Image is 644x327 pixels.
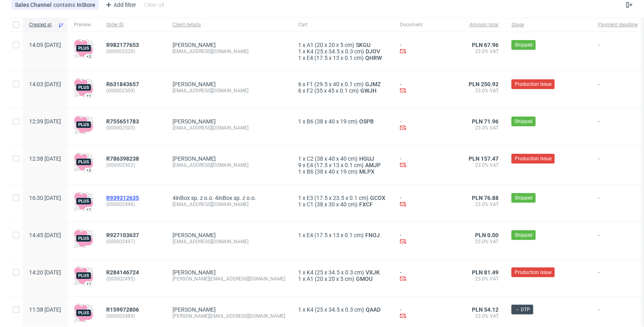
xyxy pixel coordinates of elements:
div: x [298,232,387,238]
a: R786398238 [106,155,141,162]
div: x [298,118,387,125]
div: x [298,195,387,201]
span: 1 [298,232,301,238]
span: E4 (17.5 x 13 x 0.1 cm) [307,162,364,168]
span: - [598,232,638,249]
span: E4 (17.5 x 13 x 0.1 cm) [307,232,364,238]
img: plus-icon.676465ae8f3a83198b3f.png [74,78,93,97]
a: HGUJ [358,155,376,162]
a: R284146724 [106,269,141,276]
span: 1 [298,55,301,61]
span: Amount total [469,21,499,28]
span: → DTP [515,306,530,313]
a: AMJP [364,162,382,168]
img: plus-icon.676465ae8f3a83198b3f.png [74,266,93,285]
span: A1 (20 x 20 x 5 cm) [307,276,354,282]
span: 1 [298,48,301,55]
span: (000002509) [106,87,160,94]
span: R927103637 [106,232,139,238]
span: Production Issue [515,81,551,88]
a: [PERSON_NAME] [173,42,216,48]
span: 11:58 [DATE] [29,306,61,313]
span: C1 (38 x 30 x 40 cm) [307,201,358,208]
span: 12:39 [DATE] [29,118,61,125]
a: R755651783 [106,118,141,125]
a: QAAD [364,306,382,313]
div: x [298,87,387,94]
span: 1 [298,42,301,48]
span: PLN 81.49 [472,269,499,276]
span: - [598,306,638,324]
span: 1 [298,306,301,313]
div: +1 [86,282,91,286]
span: - [598,42,638,61]
a: FNOJ [364,232,381,238]
span: Stage [511,21,585,28]
span: Shipped [515,231,532,239]
span: R159972806 [106,306,139,313]
span: Cart [298,21,387,28]
span: - [598,155,638,175]
a: GCOX [368,195,387,201]
a: FXCF [358,201,375,208]
a: R159972806 [106,306,141,313]
span: 23.0% VAT [469,87,499,94]
span: - [598,81,638,98]
div: - [400,306,456,321]
span: 23.0% VAT [469,276,499,282]
div: InStore [77,2,95,8]
span: GMOU [354,276,374,282]
span: Production Issue [515,155,551,162]
span: (000002503) [106,125,160,131]
div: +2 [86,54,91,59]
div: x [298,276,387,282]
div: x [298,55,387,61]
img: plus-icon.676465ae8f3a83198b3f.png [74,38,93,58]
a: GWJH [359,87,378,94]
span: 16:30 [DATE] [29,195,61,201]
div: [PERSON_NAME][EMAIL_ADDRESS][DOMAIN_NAME] [173,313,285,319]
span: PLN 157.47 [469,155,499,162]
a: [PERSON_NAME] [173,306,216,313]
a: OSPB [358,118,375,125]
span: C2 (38 x 40 x 40 cm) [307,155,358,162]
div: - [400,269,456,283]
span: R631843657 [106,81,139,87]
a: [PERSON_NAME] [173,269,216,276]
span: - [598,195,638,212]
span: 14:20 [DATE] [29,269,61,276]
div: x [298,155,387,162]
div: - [400,42,456,56]
span: Preview [74,21,93,28]
span: PLN 76.88 [472,195,499,201]
span: E3 (17.5 x 23.5 x 0.1 cm) [307,195,368,201]
span: MLPX [358,168,376,175]
a: SKGU [354,42,372,48]
span: PLN 67.96 [472,42,499,48]
a: VXJK [364,269,381,276]
span: 6 [298,81,301,87]
a: QHRW [364,55,383,61]
span: 1 [298,195,301,201]
span: Production Issue [515,269,551,276]
span: A1 (20 x 20 x 5 cm) [307,42,354,48]
span: 23.0% VAT [469,125,499,131]
span: 14:45 [DATE] [29,232,61,238]
div: [EMAIL_ADDRESS][DOMAIN_NAME] [173,48,285,55]
span: Shipped [515,118,532,125]
span: R939312635 [106,195,139,201]
div: [EMAIL_ADDRESS][DOMAIN_NAME] [173,162,285,168]
span: (000002520) [106,48,160,55]
img: plus-icon.676465ae8f3a83198b3f.png [74,229,93,248]
div: +1 [86,93,91,98]
span: 1 [298,118,301,125]
div: x [298,162,387,168]
div: [EMAIL_ADDRESS][DOMAIN_NAME] [173,201,285,208]
div: - [400,81,456,95]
